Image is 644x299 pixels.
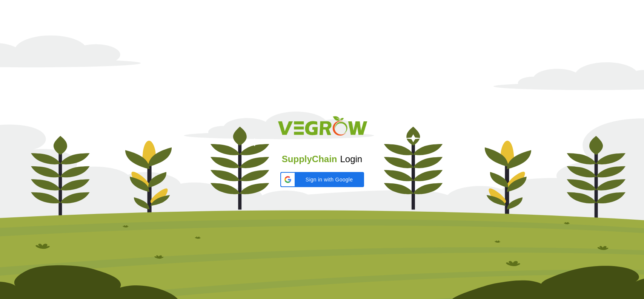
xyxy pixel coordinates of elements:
span: SupplyChain [282,154,337,164]
img: Vegrow Logo [275,112,369,143]
div: Sign in with Google [280,172,364,187]
iframe: Sign in with Google Button [277,186,368,203]
span: Sign in with Google [299,176,360,184]
span: Login [340,154,362,164]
